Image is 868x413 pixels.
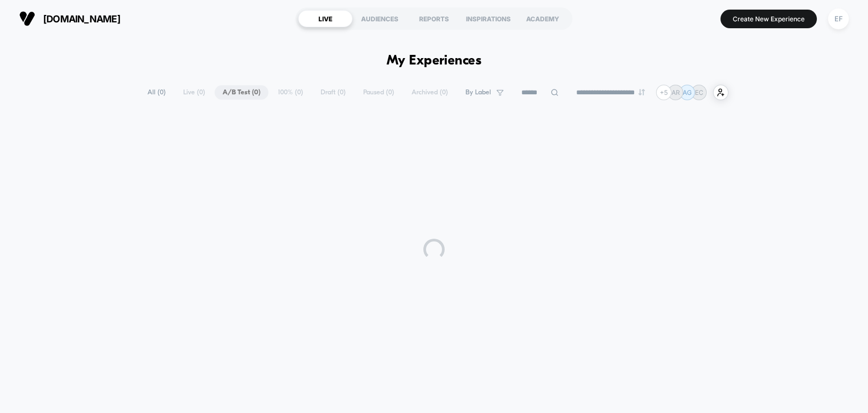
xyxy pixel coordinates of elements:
div: ACADEMY [515,10,570,27]
div: LIVE [298,10,353,27]
p: AG [683,88,692,96]
button: Create New Experience [720,10,817,28]
div: INSPIRATIONS [461,10,515,27]
div: EF [828,9,849,29]
span: [DOMAIN_NAME] [43,13,120,25]
p: AR [672,88,680,96]
span: By Label [465,88,491,96]
img: end [638,89,645,95]
div: + 5 [656,85,672,100]
img: Visually logo [19,11,35,27]
h1: My Experiences [387,53,482,69]
button: [DOMAIN_NAME] [16,10,124,27]
div: AUDIENCES [353,10,407,27]
div: REPORTS [407,10,461,27]
button: EF [825,8,852,30]
p: EC [695,88,703,96]
span: All ( 0 ) [140,85,174,100]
